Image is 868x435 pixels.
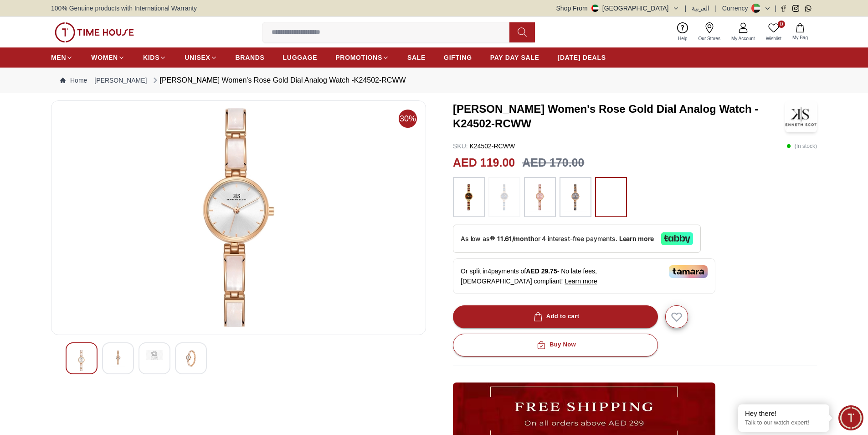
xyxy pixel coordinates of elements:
[236,53,265,62] span: BRANDS
[786,142,817,151] p: ( In stock )
[94,76,147,85] a: [PERSON_NAME]
[283,49,318,66] a: LUGGAGE
[600,182,622,213] img: ...
[789,34,812,41] span: My Bag
[91,49,125,66] a: WOMEN
[792,5,799,12] a: Instagram
[805,5,812,12] a: Whatsapp
[522,154,584,172] h3: AED 170.00
[335,53,382,62] span: PROMOTIONS
[695,35,724,42] span: Our Stores
[778,21,785,28] span: 0
[444,49,472,66] a: GIFTING
[674,35,691,42] span: Help
[564,182,587,213] img: ...
[760,21,787,44] a: 0Wishlist
[143,49,166,66] a: KIDS
[59,108,418,327] img: Kenneth Scott Women's Gold Dial Analog Watch -K24502-GCDD
[775,4,776,13] span: |
[745,409,822,418] div: Hey there!
[283,53,318,62] span: LUGGAGE
[490,49,539,66] a: PAY DAY SALE
[565,278,597,285] span: Learn more
[51,49,73,66] a: MEN
[780,5,787,12] a: Facebook
[785,100,817,132] img: Kenneth Scott Women's Rose Gold Dial Analog Watch -K24502-RCWW
[532,311,580,322] div: Add to cart
[110,350,126,367] img: Kenneth Scott Women's Gold Dial Analog Watch -K24502-GCDD
[728,35,759,42] span: My Account
[453,142,468,150] span: SKU :
[669,265,708,278] img: Tamara
[143,53,159,62] span: KIDS
[185,53,210,62] span: UNISEX
[591,5,599,12] img: United Arab Emirates
[453,334,658,356] button: Buy Now
[556,4,679,13] button: Shop From[GEOGRAPHIC_DATA]
[673,21,693,44] a: Help
[453,305,658,328] button: Add to cart
[55,22,134,42] img: ...
[453,258,715,294] div: Or split in 4 payments of - No late fees, [DEMOGRAPHIC_DATA] compliant!
[493,182,516,213] img: ...
[685,4,687,13] span: |
[715,4,717,13] span: |
[535,340,576,350] div: Buy Now
[453,102,785,131] h3: [PERSON_NAME] Women's Rose Gold Dial Analog Watch -K24502-RCWW
[762,35,785,42] span: Wishlist
[444,53,472,62] span: GIFTING
[335,49,389,66] a: PROMOTIONS
[529,182,551,213] img: ...
[51,68,817,93] nav: Breadcrumb
[60,76,87,85] a: Home
[745,419,822,427] p: Talk to our watch expert!
[183,350,199,367] img: Kenneth Scott Women's Gold Dial Analog Watch -K24502-GCDD
[558,49,606,66] a: [DATE] DEALS
[51,4,197,13] span: 100% Genuine products with International Warranty
[146,350,163,360] img: Kenneth Scott Women's Gold Dial Analog Watch -K24502-GCDD
[151,75,406,86] div: [PERSON_NAME] Women's Rose Gold Dial Analog Watch -K24502-RCWW
[73,350,90,371] img: Kenneth Scott Women's Gold Dial Analog Watch -K24502-GCDD
[558,53,606,62] span: [DATE] DEALS
[236,49,265,66] a: BRANDS
[490,53,539,62] span: PAY DAY SALE
[453,154,515,172] h2: AED 119.00
[399,110,417,128] span: 30%
[453,142,515,151] p: K24502-RCWW
[185,49,217,66] a: UNISEX
[407,49,426,66] a: SALE
[51,53,66,62] span: MEN
[457,182,480,213] img: ...
[526,267,557,275] span: AED 29.75
[407,53,426,62] span: SALE
[91,53,118,62] span: WOMEN
[692,4,709,13] button: العربية
[838,405,863,430] div: Chat Widget
[722,4,752,13] div: Currency
[693,21,726,44] a: Our Stores
[787,21,813,43] button: My Bag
